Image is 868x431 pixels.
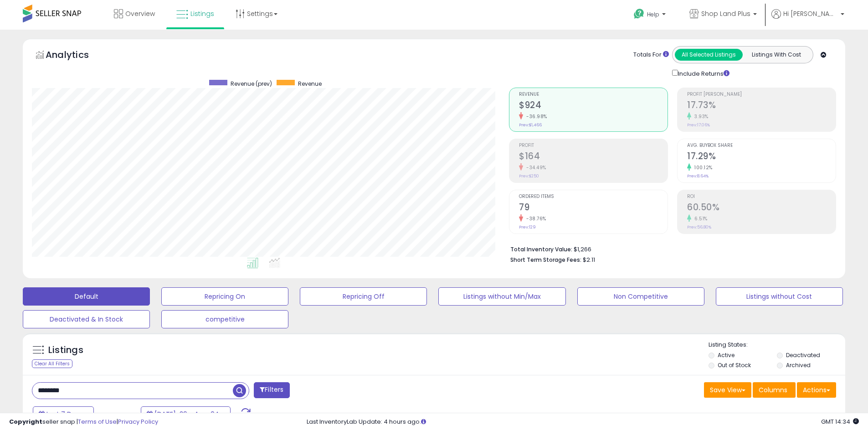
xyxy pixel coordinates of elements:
[691,215,708,222] small: 6.51%
[821,417,859,426] span: 2025-08-12 14:34 GMT
[687,100,836,112] h2: 17.73%
[783,9,838,18] span: Hi [PERSON_NAME]
[523,164,546,171] small: -34.49%
[46,410,82,419] span: Last 7 Days
[687,224,711,230] small: Prev: 56.80%
[647,10,659,18] span: Help
[687,151,836,163] h2: 17.29%
[519,194,668,199] span: Ordered Items
[786,361,811,369] label: Archived
[519,143,668,148] span: Profit
[771,9,844,30] a: Hi [PERSON_NAME]
[23,287,150,306] button: Default
[687,92,836,97] span: Profit [PERSON_NAME]
[759,385,787,395] span: Columns
[665,68,740,78] div: Include Returns
[300,287,427,306] button: Repricing Off
[627,1,675,30] a: Help
[510,245,572,253] b: Total Inventory Value:
[786,351,820,359] label: Deactivated
[716,287,843,306] button: Listings without Cost
[190,9,214,18] span: Listings
[519,100,668,112] h2: $924
[307,418,859,426] div: Last InventoryLab Update: 4 hours ago.
[154,410,219,419] span: [DATE]-29 - Aug-04
[510,243,829,254] li: $1,266
[718,351,734,359] label: Active
[523,215,546,222] small: -38.76%
[510,256,581,264] b: Short Term Storage Fees:
[519,151,668,163] h2: $164
[691,164,713,171] small: 100.12%
[438,287,565,306] button: Listings without Min/Max
[519,224,536,230] small: Prev: 129
[709,341,845,349] p: Listing States:
[48,344,83,357] h5: Listings
[583,255,595,264] span: $2.11
[687,173,709,179] small: Prev: 8.64%
[125,9,155,18] span: Overview
[633,8,645,20] i: Get Help
[742,49,810,61] button: Listings With Cost
[298,80,322,88] span: Revenue
[523,113,547,120] small: -36.98%
[577,287,704,306] button: Non Competitive
[687,143,836,148] span: Avg. Buybox Share
[675,49,743,61] button: All Selected Listings
[691,113,709,120] small: 3.93%
[701,9,750,18] span: Shop Land Plus
[519,122,542,128] small: Prev: $1,466
[231,80,272,88] span: Revenue (prev)
[141,406,231,422] button: [DATE]-29 - Aug-04
[519,173,539,179] small: Prev: $250
[753,382,796,398] button: Columns
[718,361,751,369] label: Out of Stock
[118,417,158,426] a: Privacy Policy
[687,202,836,214] h2: 60.50%
[254,382,289,398] button: Filters
[797,382,836,398] button: Actions
[519,92,668,97] span: Revenue
[33,406,94,422] button: Last 7 Days
[519,202,668,214] h2: 79
[687,194,836,199] span: ROI
[46,48,107,63] h5: Analytics
[9,418,158,426] div: seller snap | |
[633,51,669,59] div: Totals For
[687,122,710,128] small: Prev: 17.06%
[704,382,751,398] button: Save View
[23,310,150,328] button: Deactivated & In Stock
[32,359,72,368] div: Clear All Filters
[9,417,42,426] strong: Copyright
[161,310,288,328] button: competitive
[161,287,288,306] button: Repricing On
[95,410,137,419] span: Compared to:
[78,417,117,426] a: Terms of Use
